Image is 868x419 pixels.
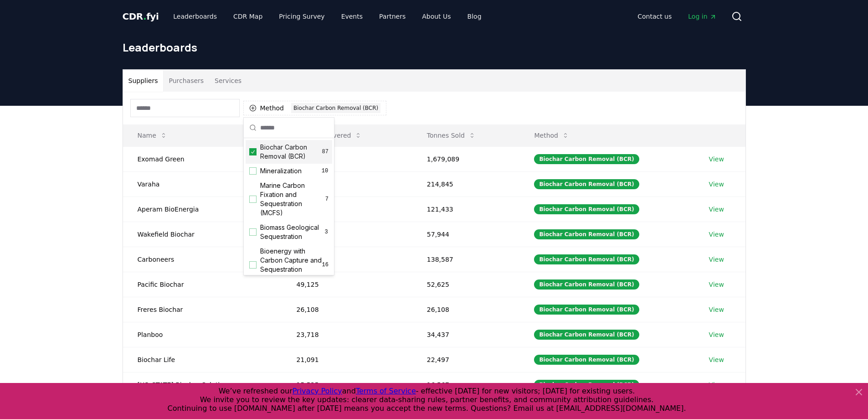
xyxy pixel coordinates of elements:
td: 34,437 [412,322,520,347]
span: 10 [321,167,329,175]
div: Biochar Carbon Removal (BCR) [534,229,639,239]
div: Biochar Carbon Removal (BCR) [534,179,639,189]
a: CDR Map [226,8,270,25]
a: View [709,280,724,289]
span: Marine Carbon Fixation and Sequestration (MCFS) [260,181,325,217]
td: Freres Biochar [123,297,282,322]
a: About Us [415,8,458,25]
td: 89,548 [282,197,412,222]
button: Name [130,126,175,145]
a: View [709,380,724,389]
button: Purchasers [163,70,209,92]
td: Exomad Green [123,146,282,171]
h1: Leaderboards [123,40,746,55]
td: 52,625 [412,272,520,297]
td: 49,125 [282,272,412,297]
td: 121,433 [412,197,520,222]
nav: Main [166,8,488,25]
a: Partners [372,8,413,25]
a: Log in [681,8,724,25]
td: 138,587 [412,247,520,272]
div: Biochar Carbon Removal (BCR) [534,154,639,164]
td: Varaha [123,171,282,197]
div: Biochar Carbon Removal (BCR) [534,254,639,264]
div: Biochar Carbon Removal (BCR) [534,330,639,340]
div: Biochar Carbon Removal (BCR) [534,380,639,390]
a: View [709,355,724,364]
td: Biochar Life [123,347,282,372]
td: Aperam BioEnergia [123,197,282,222]
td: 15,525 [282,372,412,397]
td: Wakefield Biochar [123,222,282,247]
td: 99,512 [282,171,412,197]
nav: Main [630,8,724,25]
div: Biochar Carbon Removal (BCR) [534,204,639,214]
td: 22,497 [412,347,520,372]
a: Contact us [630,8,679,25]
div: Biochar Carbon Removal (BCR) [534,305,639,315]
a: View [709,230,724,239]
span: Log in [688,12,716,21]
td: 21,091 [282,347,412,372]
a: View [709,205,724,214]
td: 23,718 [282,322,412,347]
td: 16,567 [412,372,520,397]
td: 1,679,089 [412,146,520,171]
a: View [709,180,724,189]
span: 7 [325,196,329,203]
td: [US_STATE] Biochar Solutions [123,372,282,397]
td: Planboo [123,322,282,347]
span: Biomass Geological Sequestration [260,223,324,241]
span: 87 [322,148,329,155]
a: View [709,330,724,339]
td: 53,601 [282,247,412,272]
button: MethodBiochar Carbon Removal (BCR) [243,101,387,115]
button: Services [209,70,247,92]
div: Biochar Carbon Removal (BCR) [291,103,380,113]
span: . [143,11,146,22]
div: Biochar Carbon Removal (BCR) [534,279,639,290]
span: Mineralization [260,166,302,176]
button: Method [527,126,576,145]
span: 3 [324,228,329,236]
a: Leaderboards [166,8,224,25]
a: Blog [460,8,489,25]
td: 57,944 [412,222,520,247]
a: View [709,155,724,164]
a: Events [334,8,370,25]
td: 196,174 [282,146,412,171]
td: 57,936 [282,222,412,247]
td: Carboneers [123,247,282,272]
a: CDR.fyi [123,10,159,23]
td: 214,845 [412,171,520,197]
a: View [709,305,724,314]
span: 16 [322,261,329,269]
button: Suppliers [123,70,164,92]
a: View [709,255,724,264]
td: Pacific Biochar [123,272,282,297]
a: Pricing Survey [272,8,332,25]
div: Biochar Carbon Removal (BCR) [534,355,639,365]
td: 26,108 [412,297,520,322]
span: Biochar Carbon Removal (BCR) [260,143,322,161]
button: Tonnes Sold [420,126,483,145]
span: CDR fyi [123,11,159,22]
td: 26,108 [282,297,412,322]
span: Bioenergy with Carbon Capture and Sequestration (BECCS) [260,247,322,283]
